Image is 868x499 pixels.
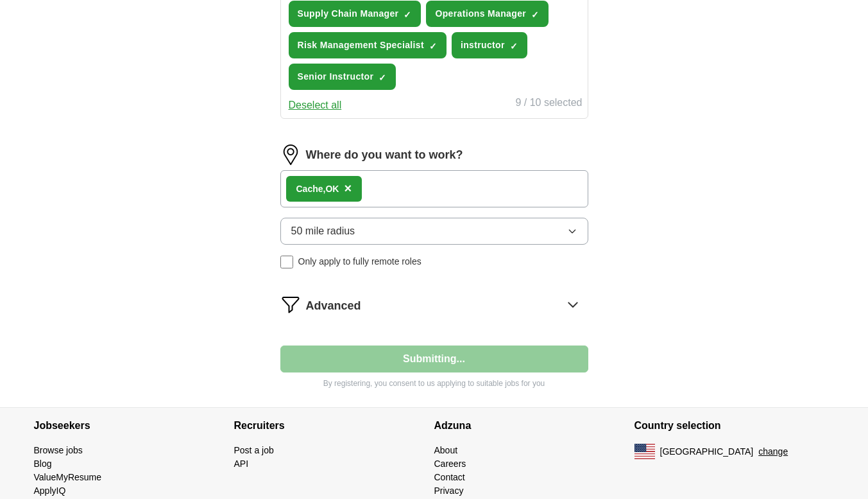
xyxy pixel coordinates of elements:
[280,346,588,372] button: Submitting...
[298,39,424,52] span: Risk Management Specialist
[289,1,421,27] button: Supply Chain Manager✓
[234,445,274,455] a: Post a job
[296,184,326,194] strong: Cache,
[306,146,463,164] label: Where do you want to work?
[298,255,421,268] span: Only apply to fully remote roles
[298,70,374,83] span: Senior Instructor
[434,472,465,482] a: Contact
[296,182,339,196] div: OK
[34,459,52,469] a: Blog
[34,486,66,496] a: ApplyIQ
[289,64,396,90] button: Senior Instructor✓
[344,179,352,198] button: ×
[461,39,505,52] span: instructor
[634,408,835,444] h4: Country selection
[758,445,788,459] button: change
[634,444,655,459] img: US flag
[280,218,588,245] button: 50 mile radius
[344,181,352,195] span: ×
[280,378,588,389] p: By registering, you consent to us applying to suitable jobs for you
[429,41,437,51] span: ✓
[280,294,301,315] img: filter
[289,32,447,58] button: Risk Management Specialist✓
[515,95,582,113] div: 9 / 10 selected
[306,297,361,315] span: Advanced
[434,459,466,469] a: Careers
[34,472,102,482] a: ValueMyResume
[660,445,754,459] span: [GEOGRAPHIC_DATA]
[426,1,549,27] button: Operations Manager✓
[280,256,293,268] input: Only apply to fully remote roles
[434,445,458,455] a: About
[291,223,355,239] span: 50 mile radius
[404,10,411,20] span: ✓
[34,445,83,455] a: Browse jobs
[280,144,301,165] img: location.png
[379,73,386,83] span: ✓
[434,486,464,496] a: Privacy
[289,98,342,113] button: Deselect all
[531,10,539,20] span: ✓
[234,459,249,469] a: API
[298,7,399,21] span: Supply Chain Manager
[452,32,527,58] button: instructor✓
[435,7,526,21] span: Operations Manager
[510,41,518,51] span: ✓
